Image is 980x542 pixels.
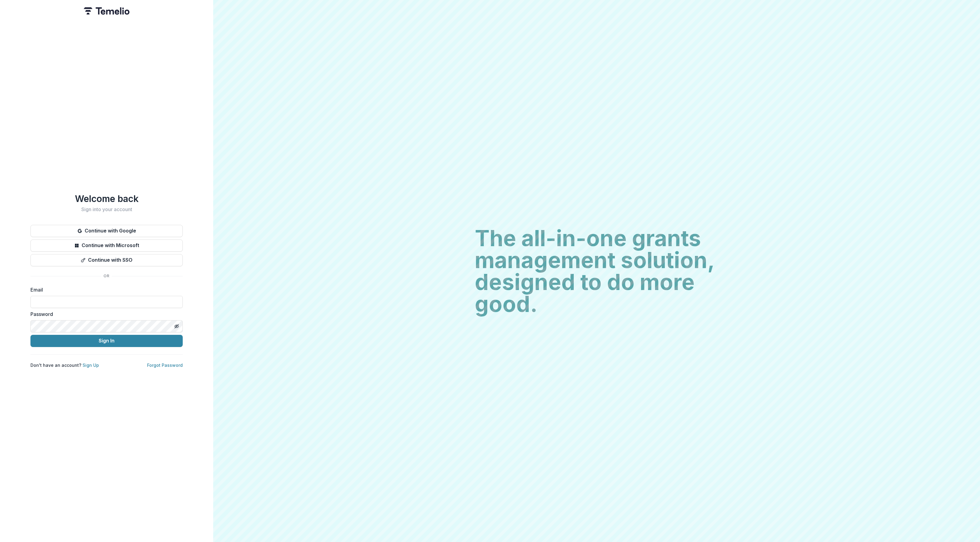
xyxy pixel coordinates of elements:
a: Sign Up [83,363,99,368]
label: Email [30,286,179,293]
p: Don't have an account? [30,362,99,368]
button: Toggle password visibility [172,321,182,331]
h2: Sign into your account [30,207,183,212]
h1: Welcome back [30,193,183,204]
button: Continue with Microsoft [30,239,183,252]
button: Continue with SSO [30,254,183,266]
button: Sign In [30,335,183,347]
button: Continue with Google [30,225,183,237]
label: Password [30,310,179,318]
img: Temelio [84,7,129,15]
a: Forgot Password [147,363,183,368]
